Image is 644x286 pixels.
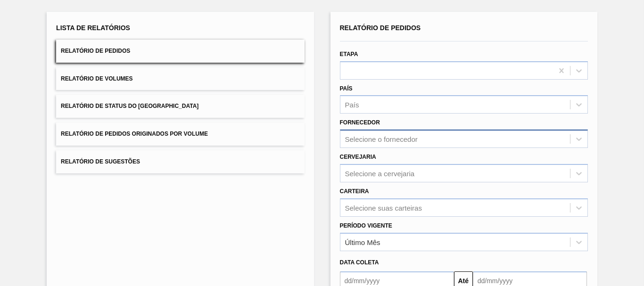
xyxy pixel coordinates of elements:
[345,204,422,212] div: Selecione suas carteiras
[56,95,304,118] button: Relatório de Status do [GEOGRAPHIC_DATA]
[56,40,304,63] button: Relatório de Pedidos
[340,154,376,160] label: Cervejaria
[56,24,130,32] span: Lista de Relatórios
[340,24,421,32] span: Relatório de Pedidos
[345,135,418,143] div: Selecione o fornecedor
[61,48,130,54] span: Relatório de Pedidos
[345,169,415,177] div: Selecione a cervejaria
[340,188,369,195] label: Carteira
[61,75,132,82] span: Relatório de Volumes
[340,222,392,229] label: Período Vigente
[340,51,358,57] label: Etapa
[345,101,359,109] div: País
[340,85,353,92] label: País
[56,150,304,173] button: Relatório de Sugestões
[61,158,140,165] span: Relatório de Sugestões
[340,119,380,126] label: Fornecedor
[56,123,304,146] button: Relatório de Pedidos Originados por Volume
[345,238,380,246] div: Último Mês
[340,259,379,266] span: Data coleta
[61,103,198,109] span: Relatório de Status do [GEOGRAPHIC_DATA]
[61,131,208,137] span: Relatório de Pedidos Originados por Volume
[56,67,304,90] button: Relatório de Volumes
